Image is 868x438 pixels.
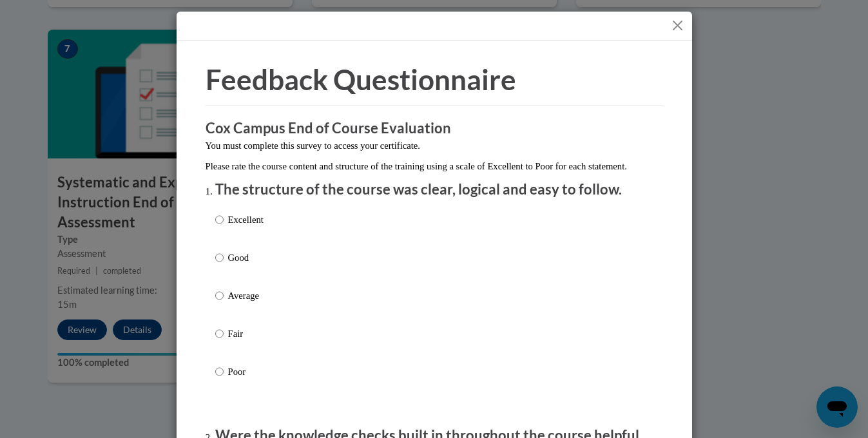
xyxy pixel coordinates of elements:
[215,213,224,227] input: Excellent
[228,327,264,341] p: Fair
[206,138,663,153] p: You must complete this survey to access your certificate.
[670,17,686,33] button: Close
[228,289,264,303] p: Average
[215,289,224,303] input: Average
[215,251,224,265] input: Good
[206,62,516,96] span: Feedback Questionnaire
[215,327,224,341] input: Fair
[228,251,264,265] p: Good
[206,159,663,173] p: Please rate the course content and structure of the training using a scale of Excellent to Poor f...
[228,365,264,379] p: Poor
[228,213,264,227] p: Excellent
[215,365,224,379] input: Poor
[206,119,663,138] h3: Cox Campus End of Course Evaluation
[215,180,653,200] p: The structure of the course was clear, logical and easy to follow.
